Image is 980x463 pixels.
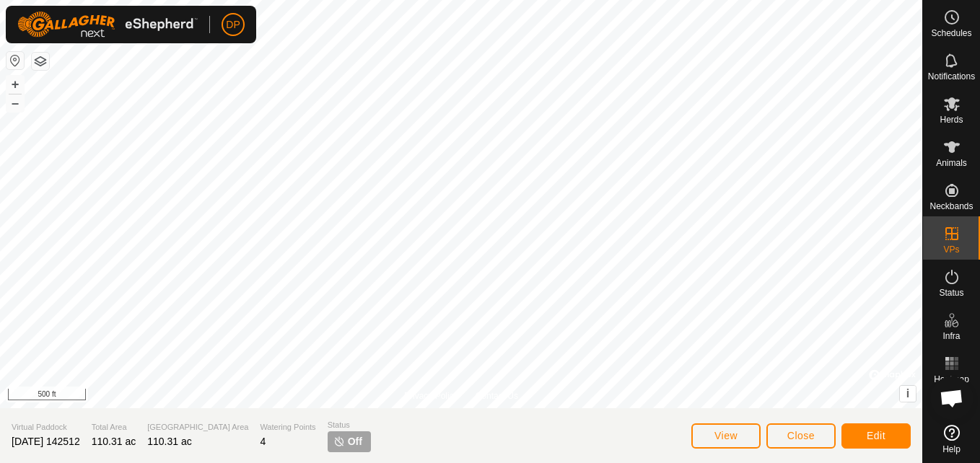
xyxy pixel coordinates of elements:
span: 110.31 ac [92,436,136,447]
button: View [691,423,761,449]
a: Contact Us [476,389,518,402]
span: Neckbands [929,202,973,211]
div: Open chat [930,376,974,420]
img: turn-off [333,436,345,447]
span: 4 [260,436,266,447]
button: Close [766,423,836,449]
button: i [900,386,916,402]
span: View [714,430,738,441]
span: [GEOGRAPHIC_DATA] Area [147,421,248,433]
span: 110.31 ac [147,436,192,447]
span: Herds [940,115,963,124]
button: Reset Map [6,52,24,69]
button: – [6,94,24,112]
span: VPs [943,245,959,254]
span: Edit [867,430,885,441]
button: + [6,76,24,93]
span: Animals [936,159,967,167]
span: Close [787,430,815,441]
span: Heatmap [934,375,969,384]
span: Off [348,434,362,449]
span: [DATE] 142512 [12,436,80,447]
a: Help [923,419,980,459]
span: Help [942,445,961,454]
span: Total Area [92,421,136,433]
button: Map Layers [32,53,49,70]
button: Edit [841,423,911,449]
span: Status [328,419,371,431]
span: Watering Points [260,421,315,433]
span: Notifications [928,72,975,81]
img: Gallagher Logo [17,12,198,38]
span: Infra [942,332,960,340]
a: Privacy Policy [404,389,458,402]
span: DP [226,17,240,32]
span: Status [939,288,963,297]
span: Schedules [931,29,971,38]
span: i [906,387,909,400]
span: Virtual Paddock [12,421,80,433]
